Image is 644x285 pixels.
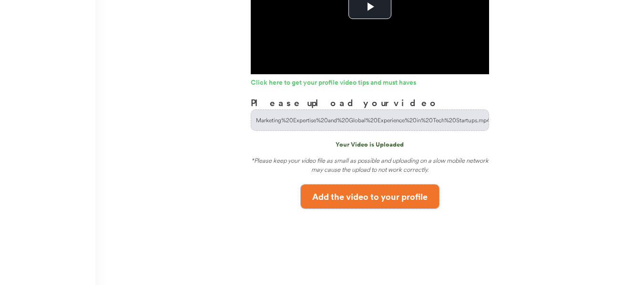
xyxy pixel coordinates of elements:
div: Your Video is Uploaded [251,140,489,149]
h3: Please upload your video [251,96,439,109]
button: Add the video to your profile [301,185,439,208]
div: *Please keep your video file as small as possible and uploading on a slow mobile network may caus... [251,156,489,177]
a: Click here to get your profile video tips and must haves [251,79,489,88]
